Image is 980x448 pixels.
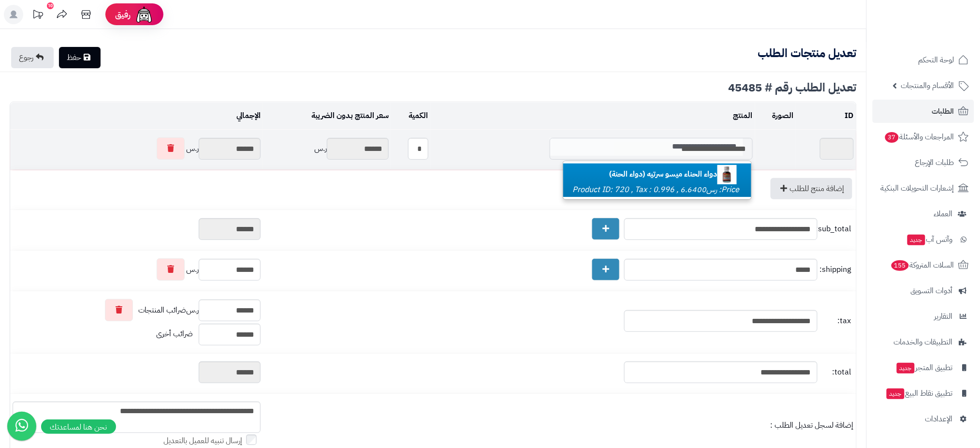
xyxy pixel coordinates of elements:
[134,5,154,24] img: ai-face.png
[758,45,857,62] b: تعديل منتجات الطلب
[265,420,854,431] div: إضافة لسجل تعديل الطلب :
[263,103,391,129] td: سعر المنتج بدون الضريبة
[138,305,186,316] span: ضرائب المنتجات
[935,310,953,323] span: التقارير
[911,284,953,298] span: أدوات التسويق
[47,2,54,9] div: 10
[26,5,50,27] a: تحديثات المنصة
[610,168,742,180] b: دواء الحناء ميسو سرتيه (دواء الحنة)
[717,165,737,184] img: 1741419214-Cobra%20Brand-40x40.jpg
[873,407,974,431] a: الإعدادات
[932,105,954,118] span: الطلبات
[873,125,974,149] a: المراجعات والأسئلة37
[897,363,915,373] span: جديد
[881,181,954,195] span: إشعارات التحويلات البنكية
[796,103,856,129] td: ID
[901,79,954,92] span: الأقسام والمنتجات
[873,100,974,123] a: الطلبات
[13,137,261,160] div: ر.س
[820,315,851,327] span: tax:
[891,258,954,272] span: السلات المتروكة
[873,279,974,302] a: أدوات التسويق
[886,387,953,400] span: تطبيق نقاط البيع
[156,329,193,340] span: ضرائب أخرى
[115,9,131,20] span: رفيق
[873,330,974,354] a: التطبيقات والخدمات
[894,335,953,349] span: التطبيقات والخدمات
[907,233,953,246] span: وآتس آب
[391,103,430,129] td: الكمية
[246,434,257,445] input: إرسال تنبيه للعميل بالتعديل
[431,103,755,129] td: المنتج
[873,48,974,72] a: لوحة التحكم
[885,132,899,143] span: 37
[873,382,974,405] a: تطبيق نقاط البيعجديد
[873,151,974,174] a: طلبات الإرجاع
[892,260,909,271] span: 155
[915,156,954,169] span: طلبات الإرجاع
[887,388,905,399] span: جديد
[13,258,261,281] div: ر.س
[820,224,851,235] span: sub_total:
[573,184,740,195] small: Price: رس6.6400 , Product ID: 720 , Tax : 0.996
[884,130,954,144] span: المراجعات والأسئلة
[896,361,953,374] span: تطبيق المتجر
[873,228,974,251] a: وآتس آبجديد
[919,53,954,67] span: لوحة التحكم
[755,103,796,129] td: الصورة
[163,435,261,447] label: إرسال تنبيه للعميل بالتعديل
[59,47,101,68] a: حفظ
[13,299,261,321] div: ر.س
[873,305,974,328] a: التقارير
[873,202,974,225] a: العملاء
[820,264,851,275] span: shipping:
[265,138,389,160] div: ر.س
[771,178,852,199] a: إضافة منتج للطلب
[934,207,953,221] span: العملاء
[10,82,857,93] div: تعديل الطلب رقم # 45485
[873,356,974,379] a: تطبيق المتجرجديد
[10,103,263,129] td: الإجمالي
[820,367,851,378] span: total:
[873,254,974,277] a: السلات المتروكة155
[907,235,925,245] span: جديد
[925,412,953,426] span: الإعدادات
[873,177,974,200] a: إشعارات التحويلات البنكية
[11,47,54,68] a: رجوع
